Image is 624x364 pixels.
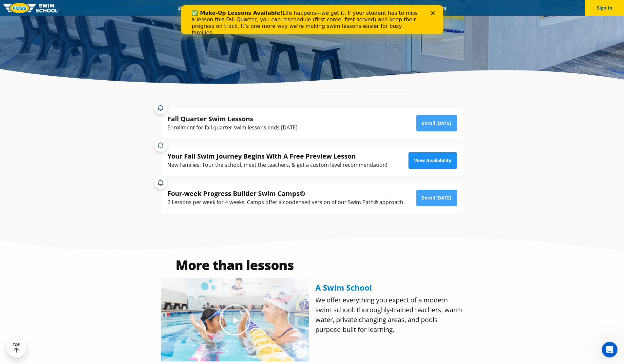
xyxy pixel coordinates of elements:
[167,189,405,198] div: Four-week Progress Builder Swim Camps®
[10,5,101,11] b: ✅ Make-Up Lessons Available!
[161,259,309,272] h2: More than lessons
[404,5,425,11] a: Blog
[161,278,309,361] img: Olympian Regan Smith, FOSS
[167,123,299,132] div: Enrollment for fall quarter swim lessons ends [DATE].
[13,343,20,353] div: TOP
[416,190,457,206] a: Enroll [DATE]
[167,198,405,207] div: 2 Lessons per week for 4 weeks. Camps offer a condensed version of our Swim Path® approach.
[425,5,452,11] a: Careers
[416,115,457,131] a: Enroll [DATE]
[335,5,404,11] a: Swim Like [PERSON_NAME]
[3,3,59,13] img: FOSS Swim School Logo
[315,282,372,293] span: A Swim School
[181,5,443,34] iframe: Intercom live chat banner
[213,5,241,11] a: Schools
[250,6,256,10] div: Close
[10,5,241,31] div: Life happens—we get it. If your student has to miss a lesson this Fall Quarter, you can reschedul...
[167,161,387,169] div: New Families: Tour the school, meet the teachers, & get a custom level recommendation!
[218,303,251,336] div: Play Video about Olympian Regan Smith, FOSS
[241,5,298,11] a: Swim Path® Program
[172,5,213,11] a: 2025 Calendar
[298,5,335,11] a: About FOSS
[167,152,387,161] div: Your Fall Swim Journey Begins With A Free Preview Lesson
[602,342,617,357] iframe: Intercom live chat
[408,152,457,169] a: View Availability
[315,296,462,334] span: We offer everything you expect of a modern swim school: thoroughly-trained teachers, warm water, ...
[167,114,299,123] div: Fall Quarter Swim Lessons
